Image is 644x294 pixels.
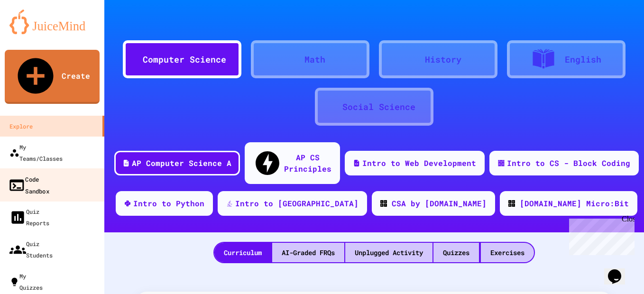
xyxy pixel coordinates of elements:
[507,157,630,169] div: Intro to CS - Block Coding
[520,198,629,209] div: [DOMAIN_NAME] Micro:Bit
[425,53,461,66] div: History
[304,53,325,66] div: Math
[272,243,344,262] div: AI-Graded FRQs
[4,4,65,60] div: Chat with us now!Close
[392,198,487,209] div: CSA by [DOMAIN_NAME]
[342,101,415,113] div: Social Science
[565,215,635,255] iframe: chat widget
[143,53,226,66] div: Computer Science
[9,9,95,34] img: logo-orange.svg
[565,53,601,66] div: English
[284,152,331,175] div: AP CS Principles
[214,243,271,262] div: Curriculum
[9,238,53,261] div: Quiz Students
[345,243,432,262] div: Unplugged Activity
[604,256,635,285] iframe: chat widget
[362,157,476,169] div: Intro to Web Development
[508,200,515,207] img: CODE_logo_RGB.png
[433,243,479,262] div: Quizzes
[9,120,33,132] div: Explore
[9,206,49,229] div: Quiz Reports
[9,270,43,293] div: My Quizzes
[132,157,231,169] div: AP Computer Science A
[380,200,387,207] img: CODE_logo_RGB.png
[8,173,49,196] div: Code Sandbox
[133,198,204,209] div: Intro to Python
[481,243,534,262] div: Exercises
[9,141,63,164] div: My Teams/Classes
[5,50,100,104] a: Create
[235,198,359,209] div: Intro to [GEOGRAPHIC_DATA]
